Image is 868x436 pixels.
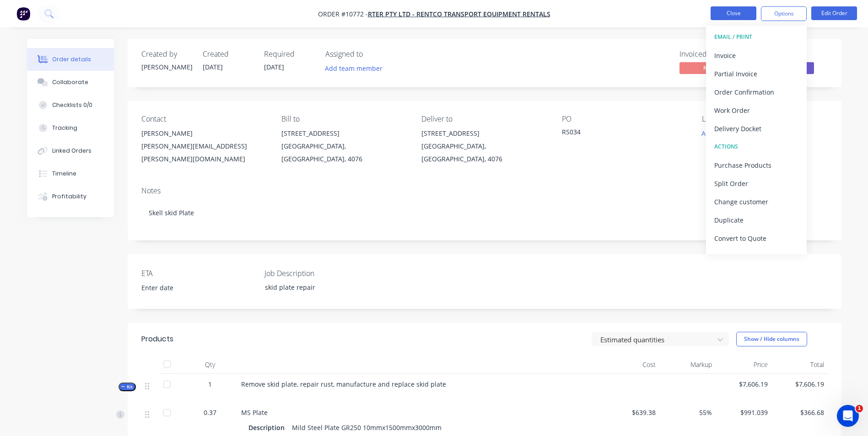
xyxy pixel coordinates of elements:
[856,405,863,412] span: 1
[52,101,92,109] div: Checklists 0/0
[52,192,86,201] div: Profitability
[714,195,798,208] div: Change customer
[141,127,267,140] div: [PERSON_NAME]
[27,185,114,208] button: Profitability
[141,199,828,227] div: Skell skid Plate
[27,162,114,185] button: Timeline
[697,127,739,139] button: Add labels
[281,115,407,123] div: Bill to
[837,405,859,427] iframe: Intercom live chat
[714,141,798,153] div: ACTIONS
[141,62,192,72] div: [PERSON_NAME]
[141,186,828,195] div: Notes
[141,334,173,345] div: Products
[248,421,288,434] div: Description
[183,356,237,374] div: Qty
[141,268,256,279] label: ETA
[714,232,798,245] div: Convert to Quote
[719,379,768,389] span: $7,606.19
[288,421,445,434] div: Mild Steel Plate GR250 10mmx1500mmx3000mm
[714,85,798,99] div: Order Confirmation
[607,408,656,417] span: $639.38
[27,139,114,162] button: Linked Orders
[52,124,77,132] div: Tracking
[318,10,368,18] span: Order #10772 -
[320,62,387,74] button: Add team member
[281,127,407,165] div: [STREET_ADDRESS][GEOGRAPHIC_DATA], [GEOGRAPHIC_DATA], 4076
[775,379,824,389] span: $7,606.19
[714,122,798,135] div: Delivery Docket
[258,281,372,294] div: skid plate repair
[702,115,827,123] div: Labels
[811,6,857,20] button: Edit Order
[714,49,798,62] div: Invoice
[27,117,114,139] button: Tracking
[714,31,798,43] div: EMAIL / PRINT
[421,127,547,165] div: [STREET_ADDRESS][GEOGRAPHIC_DATA], [GEOGRAPHIC_DATA], 4076
[264,268,379,279] label: Job Description
[241,408,268,417] span: MS Plate
[141,115,267,123] div: Contact
[52,55,91,64] div: Order details
[421,127,547,140] div: [STREET_ADDRESS]
[714,177,798,190] div: Split Order
[141,140,267,165] div: [PERSON_NAME][EMAIL_ADDRESS][PERSON_NAME][DOMAIN_NAME]
[719,408,768,417] span: $991.039
[203,50,253,58] div: Created
[52,78,88,86] div: Collaborate
[659,356,716,374] div: Markup
[141,50,192,58] div: Created by
[714,250,798,263] div: Archive
[679,50,748,58] div: Invoiced
[368,10,550,18] a: RTER Pty Ltd - Rentco Transport Equipment Rentals
[27,71,114,94] button: Collaborate
[325,50,417,58] div: Assigned to
[663,408,712,417] span: 55%
[121,383,133,390] span: Kit
[714,213,798,227] div: Duplicate
[714,67,798,80] div: Partial Invoice
[27,94,114,117] button: Checklists 0/0
[135,281,249,295] input: Enter date
[716,356,772,374] div: Price
[141,127,267,165] div: [PERSON_NAME][PERSON_NAME][EMAIL_ADDRESS][PERSON_NAME][DOMAIN_NAME]
[562,115,687,123] div: PO
[421,140,547,165] div: [GEOGRAPHIC_DATA], [GEOGRAPHIC_DATA], 4076
[204,408,216,417] span: 0.37
[52,170,76,178] div: Timeline
[281,127,407,140] div: [STREET_ADDRESS]
[264,63,284,71] span: [DATE]
[241,380,446,388] span: Remove skid plate, repair rust, manufacture and replace skid plate
[562,127,676,140] div: RS034
[736,332,807,346] button: Show / Hide columns
[52,147,92,155] div: Linked Orders
[421,115,547,123] div: Deliver to
[281,140,407,165] div: [GEOGRAPHIC_DATA], [GEOGRAPHIC_DATA], 4076
[208,379,212,389] span: 1
[604,356,660,374] div: Cost
[771,356,828,374] div: Total
[119,383,136,391] button: Kit
[325,62,388,74] button: Add team member
[761,6,807,21] button: Options
[679,62,734,74] span: No
[775,408,824,417] span: $366.68
[711,6,756,20] button: Close
[264,50,314,58] div: Required
[27,48,114,71] button: Order details
[16,7,30,21] img: Factory
[203,63,223,71] span: [DATE]
[714,159,798,172] div: Purchase Products
[714,104,798,117] div: Work Order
